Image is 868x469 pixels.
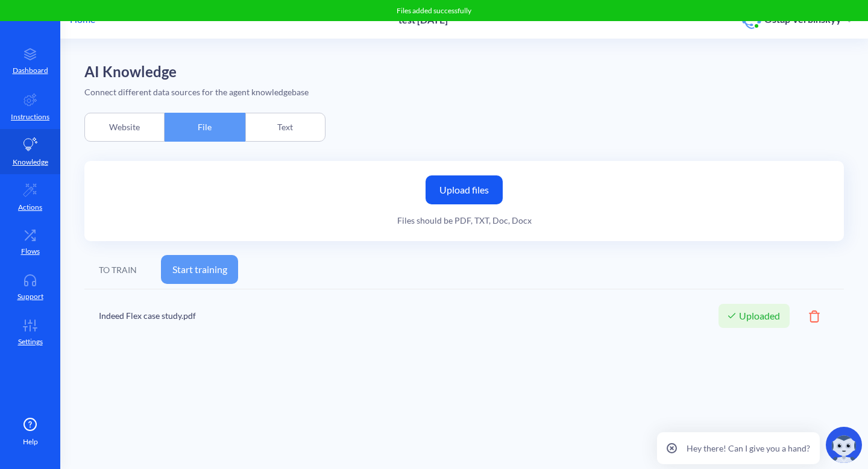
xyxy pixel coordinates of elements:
p: Instructions [11,112,49,122]
span: Files added successfully [397,6,471,15]
p: Actions [18,202,42,213]
div: Text [245,113,325,142]
div: Indeed Flex case study.pdf [99,309,694,322]
div: Connect different data sources for the agent knowledgebase [84,86,844,98]
div: File [165,113,245,142]
span: Help [23,436,38,447]
p: Dashboard [13,65,48,76]
div: Website [84,113,165,142]
div: Uploaded [719,304,790,328]
div: TO TRAIN [99,263,137,276]
p: Support [17,291,43,302]
p: Knowledge [13,157,48,168]
label: Upload files [426,175,503,204]
div: Files should be PDF, TXT, Doc, Docx [397,214,532,227]
p: Settings [18,336,43,347]
button: Start training [161,255,238,284]
p: Flows [21,246,40,257]
img: copilot-icon.svg [826,427,862,463]
p: Hey there! Can I give you a hand? [687,442,810,455]
h2: AI Knowledge [84,63,844,81]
